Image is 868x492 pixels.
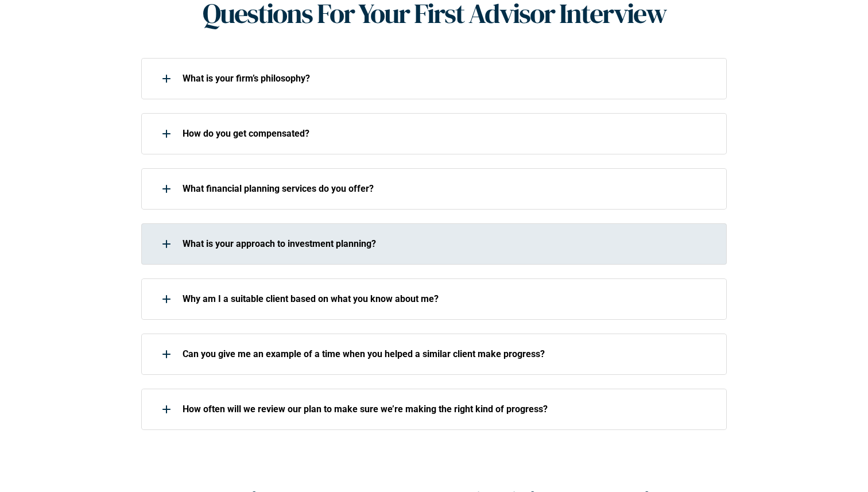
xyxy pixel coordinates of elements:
[183,293,712,304] p: Why am I a suitable client based on what you know about me?
[183,183,712,194] p: What financial planning services do you offer?
[183,73,712,84] p: What is your firm’s philosophy?
[183,128,712,139] p: How do you get compensated?
[183,348,712,359] p: Can you give me an example of a time when you helped a similar client make progress?
[183,404,712,414] p: How often will we review our plan to make sure we’re making the right kind of progress?
[183,238,712,249] p: What is your approach to investment planning?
